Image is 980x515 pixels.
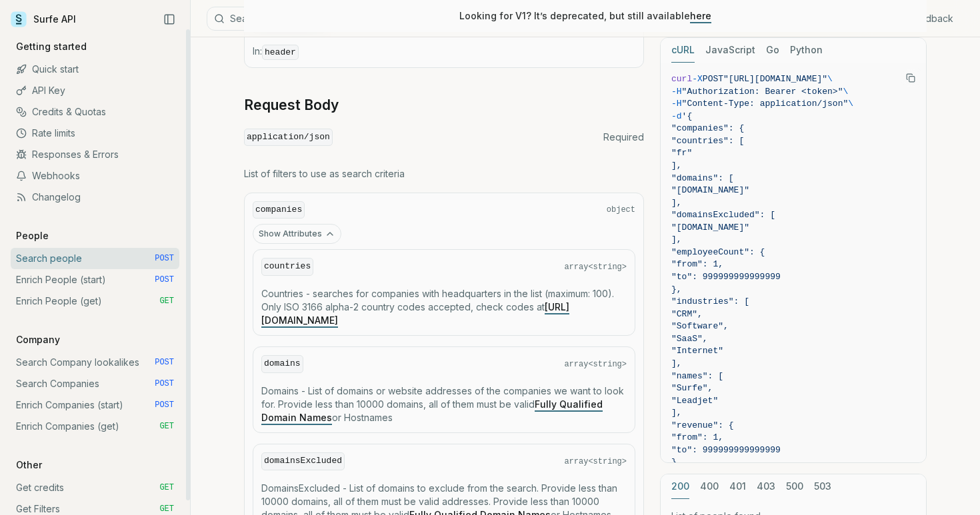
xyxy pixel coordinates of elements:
[262,45,299,60] code: header
[159,504,174,514] span: GET
[723,74,827,84] span: "[URL][DOMAIN_NAME]"
[11,373,179,394] a: Search Companies POST
[244,96,339,115] a: Request Body
[459,9,711,23] p: Looking for V1? It’s deprecated, but still available
[159,296,174,306] span: GET
[11,9,76,29] a: Surfe API
[11,458,47,472] p: Other
[671,235,682,245] span: ],
[564,456,627,467] span: array<string>
[11,123,179,144] a: Rate limits
[671,284,682,294] span: },
[155,400,174,410] span: POST
[155,253,174,264] span: POST
[671,321,729,331] span: "Software",
[671,396,718,406] span: "Leadjet"
[671,99,682,109] span: -H
[11,144,179,165] a: Responses & Errors
[671,173,734,183] span: "domains": [
[671,432,723,442] span: "from": 1,
[11,248,179,269] a: Search people POST
[261,384,627,424] p: Domains - List of domains or website addresses of the companies we want to look for. Provide less...
[682,111,693,121] span: '{
[703,74,723,84] span: POST
[671,309,703,319] span: "CRM",
[671,198,682,208] span: ],
[671,259,723,269] span: "from": 1,
[253,201,305,219] code: companies
[11,101,179,123] a: Credits & Quotas
[671,408,682,418] span: ],
[671,420,734,430] span: "revenue": {
[244,129,333,147] code: application/json
[155,378,174,389] span: POST
[11,394,179,416] a: Enrich Companies (start) POST
[671,445,781,455] span: "to": 999999999999999
[671,148,692,158] span: "fr"
[790,38,823,63] button: Python
[729,474,746,499] button: 401
[848,99,853,109] span: \
[671,296,749,306] span: "industries": [
[253,45,635,59] p: In:
[11,187,179,208] a: Changelog
[690,10,711,21] a: here
[155,357,174,368] span: POST
[11,40,92,53] p: Getting started
[11,333,65,346] p: Company
[671,358,682,368] span: ],
[757,474,775,499] button: 403
[786,474,803,499] button: 500
[671,38,695,63] button: cURL
[901,68,921,88] button: Copy Text
[159,9,179,29] button: Collapse Sidebar
[671,161,682,171] span: ],
[11,59,179,80] a: Quick start
[155,274,174,285] span: POST
[827,74,833,84] span: \
[814,474,831,499] button: 503
[11,477,179,498] a: Get credits GET
[705,38,755,63] button: JavaScript
[843,87,848,97] span: \
[11,416,179,437] a: Enrich Companies (get) GET
[671,272,781,282] span: "to": 999999999999999
[671,111,682,121] span: -d
[682,99,849,109] span: "Content-Type: application/json"
[603,131,644,144] span: Required
[11,269,179,290] a: Enrich People (start) POST
[253,224,341,244] button: Show Attributes
[564,359,627,370] span: array<string>
[607,205,635,215] span: object
[261,452,345,470] code: domainsExcluded
[11,229,54,243] p: People
[159,421,174,432] span: GET
[671,74,692,84] span: curl
[671,223,749,233] span: "[DOMAIN_NAME]"
[671,123,744,133] span: "companies": {
[207,7,540,31] button: Search⌘K
[159,482,174,493] span: GET
[564,262,627,272] span: array<string>
[671,247,765,257] span: "employeeCount": {
[11,165,179,187] a: Webhooks
[671,383,713,393] span: "Surfe",
[11,352,179,373] a: Search Company lookalikes POST
[671,474,689,499] button: 200
[671,346,723,356] span: "Internet"
[671,87,682,97] span: -H
[766,38,779,63] button: Go
[671,185,749,195] span: "[DOMAIN_NAME]"
[261,287,627,327] p: Countries - searches for companies with headquarters in the list (maximum: 100). Only ISO 3166 al...
[11,290,179,312] a: Enrich People (get) GET
[692,74,703,84] span: -X
[671,334,708,344] span: "SaaS",
[671,136,744,146] span: "countries": [
[700,474,719,499] button: 400
[671,457,677,467] span: }
[11,80,179,101] a: API Key
[682,87,843,97] span: "Authorization: Bearer <token>"
[671,371,723,381] span: "names": [
[671,210,775,220] span: "domainsExcluded": [
[244,167,644,181] p: List of filters to use as search criteria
